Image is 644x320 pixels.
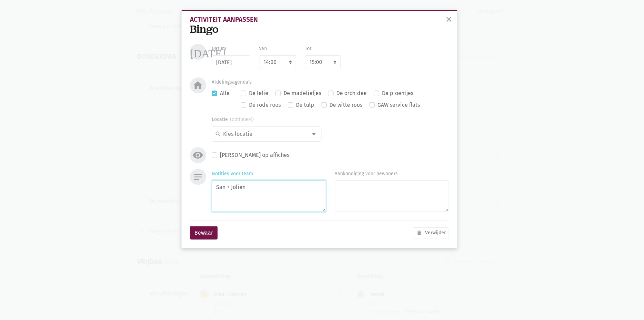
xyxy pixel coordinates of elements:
label: Datum [212,45,226,53]
button: Bewaar [190,226,218,240]
label: De witte roos [329,101,362,110]
i: delete [416,230,422,236]
label: De rode roos [249,101,281,110]
button: sluiten [442,12,456,28]
label: [PERSON_NAME] op affiches [220,151,289,160]
div: Bingo [190,23,449,36]
i: [DATE] [190,46,225,57]
label: De pioentjes [382,89,413,98]
button: Verwijder [413,227,449,238]
label: Notities voor team [212,170,253,178]
i: notes [192,171,203,182]
label: GAW service flats [377,101,420,110]
label: Van [259,45,267,53]
label: Alle [220,89,230,98]
i: home [192,80,203,91]
label: Tot [305,45,311,53]
div: Activiteit aanpassen [190,17,449,23]
label: De lelie [249,89,268,98]
label: Afdelingsagenda's [212,78,252,86]
i: visibility [192,150,203,161]
label: De tulp [296,101,314,110]
label: De orchidee [336,89,367,98]
label: De madeliefjes [283,89,321,98]
span: close [445,15,453,23]
label: Aankondiging voor bewoners [335,170,398,178]
label: Locatie [212,116,254,123]
input: Kies locatie [222,130,307,139]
